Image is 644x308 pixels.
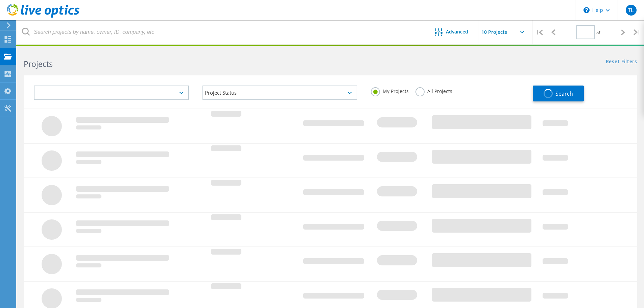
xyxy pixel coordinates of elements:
div: | [532,20,546,44]
div: | [630,20,644,44]
button: Search [533,86,584,101]
a: Reset Filters [606,59,637,65]
span: of [596,30,600,35]
b: Projects [24,58,53,69]
a: Live Optics Dashboard [7,14,79,19]
label: My Projects [371,87,409,94]
span: TL [628,7,634,13]
div: Project Status [202,86,358,100]
span: Advanced [446,29,468,34]
input: Search projects by name, owner, ID, company, etc [17,20,425,44]
label: All Projects [415,87,452,94]
span: Search [555,90,573,97]
svg: \n [583,7,590,13]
